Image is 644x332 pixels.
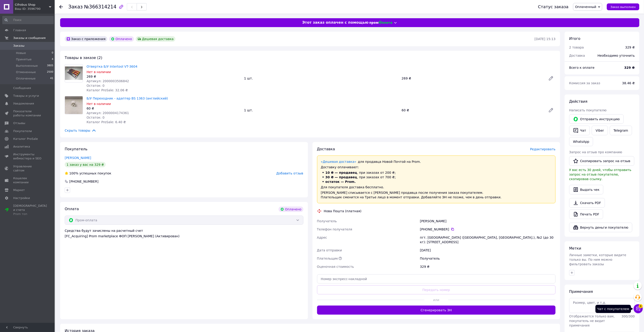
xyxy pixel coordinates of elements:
[610,126,632,135] a: Telegram
[595,305,631,313] div: Чат с покупателем
[569,114,624,124] button: Отправить инструкцию
[569,314,615,327] span: Отображается только вам, покупатель не видит примечания
[15,7,55,11] div: Ваш ID: 3596790
[400,75,545,82] div: 269 ₴
[13,121,25,125] span: Отзывы
[242,75,400,82] div: 1 шт.
[419,217,557,225] div: [PERSON_NAME]
[84,4,116,10] span: №366314214
[87,116,105,119] span: Остаток: 0
[634,304,643,313] button: Чат с покупателем6
[87,74,241,79] div: 269 ₴
[424,298,448,302] span: или
[569,99,588,104] span: Действия
[326,171,357,174] span: 10 ₴ — продавец
[326,180,356,184] span: остаток — Prom.
[87,88,128,92] span: Каталог ProSale: 32.06 ₴
[52,51,53,55] span: 0
[13,137,38,141] span: Каталог ProSale
[13,145,30,149] span: Аналитика
[87,111,129,115] span: Артикул: 2000004174361
[87,65,137,68] a: Отвертка Б/У Intertool VT-3604
[419,263,557,271] div: 329 ₴
[65,234,303,238] div: [FC_Acquiring] Prom marketplace ФОП [PERSON_NAME] (Активирован)
[317,248,342,252] span: Дата отправки
[2,16,54,24] input: Поиск
[607,3,639,10] button: Заказ выполнен
[109,36,134,42] div: Оплачено
[65,171,111,176] div: успешных покупок
[535,37,556,41] time: [DATE] 15:13
[569,198,605,208] a: Скачать PDF
[13,188,25,192] span: Маркет
[569,185,603,194] button: Выдать чек
[15,3,49,7] span: Cifrobus Shop
[16,57,32,61] span: Принятые
[569,126,590,135] button: Чат
[317,274,556,283] input: Номер экспресс-накладной
[13,102,34,106] span: Уведомления
[569,54,585,57] span: Доставка
[419,254,557,263] div: Получатель
[69,171,78,175] span: 100%
[65,56,102,60] span: Товары в заказе (2)
[87,70,111,74] span: Нет в наличии
[47,70,53,74] span: 2500
[47,64,53,68] span: 3805
[317,265,354,268] span: Оценочная стоимость
[13,129,32,133] span: Покупатели
[13,109,42,117] span: Показатели работы компании
[13,86,31,90] span: Сообщения
[569,246,581,250] span: Метки
[326,175,357,179] span: 30 ₴ — продавец
[65,156,91,160] a: [PERSON_NAME]
[321,185,552,189] div: Для покупателя доставка бесплатно.
[321,175,552,179] li: , при заказах от 700 ₴;
[16,51,26,55] span: Новые
[317,147,335,151] span: Доставка
[276,171,303,175] span: Добавить отзыв
[420,227,556,232] div: [PHONE_NUMBER]
[575,5,596,9] span: Оплаченный
[547,74,556,83] a: Редактировать
[569,253,626,266] span: Личные заметки, которые видите только вы. По ним можно фильтровать заказы
[592,126,608,135] a: Viber
[13,204,47,216] span: [DEMOGRAPHIC_DATA] и счета
[136,36,176,42] div: Дешевая доставка
[16,64,38,68] span: Выполненные
[69,179,99,184] div: [PHONE_NUMBER]
[624,66,635,69] b: 329 ₴
[65,36,107,42] div: Заказ с приложения
[13,196,30,200] span: Настройки
[569,66,595,69] span: Всего к оплате
[87,84,105,87] span: Остаток: 0
[321,159,552,164] div: для продавца Новой Почтой на Prom.
[622,314,635,318] span: 300 / 300
[16,77,36,81] span: Оплаченные
[625,45,635,50] div: 329 ₴
[569,36,580,41] span: Итого
[87,120,126,124] span: Каталог ProSale: 6.40 ₴
[65,128,96,133] span: Скрыть товары
[13,36,46,40] span: Заказы и сообщения
[16,70,36,74] span: Отмененные
[569,168,631,181] span: У вас есть 30 дней, чтобы отправить запрос на отзыв покупателю, скопировав ссылку.
[317,257,338,260] span: Плательщик
[321,160,357,163] a: «Дешевая доставка»
[65,147,87,151] span: Покупатель
[547,106,556,115] a: Редактировать
[65,96,83,114] img: Б/У Переходник - адаптер BS 1363 (английский)
[323,209,363,213] div: Нова Пошта (платная)
[400,107,545,113] div: 60 ₴
[302,20,369,25] span: Этот заказ оплачен с помощью
[279,207,303,212] div: Оплачено
[317,227,352,231] span: Телефон получателя
[87,97,168,100] a: Б/У Переходник - адаптер BS 1363 (английский)
[65,66,83,80] img: Отвертка Б/У Intertool VT-3604
[538,5,569,9] div: Статус заказа
[569,81,600,85] span: Комиссия за заказ
[59,5,63,9] div: Вернуться назад
[87,106,241,111] div: 60 ₴
[242,107,400,113] div: 1 шт.
[622,81,635,85] span: 38.46 ₴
